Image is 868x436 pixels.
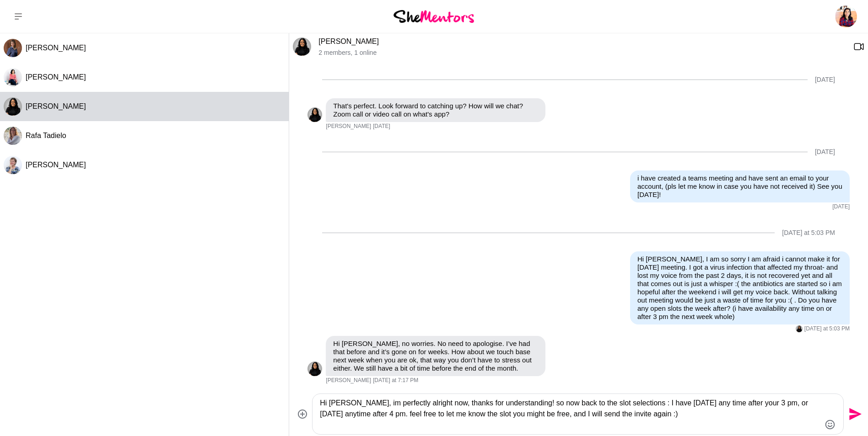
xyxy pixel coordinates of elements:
[394,10,474,22] img: She Mentors Logo
[333,340,538,372] p: Hi [PERSON_NAME], no worries. No need to apologise. I’ve had that before and it’s gone on for wee...
[844,404,864,425] button: Send
[637,255,842,321] p: Hi [PERSON_NAME], I am so sorry I am afraid i cannot make it for [DATE] meeting. I got a virus in...
[293,37,311,56] img: P
[4,68,22,86] img: J
[26,44,86,52] span: [PERSON_NAME]
[796,325,803,332] img: P
[815,76,835,84] div: [DATE]
[4,127,22,145] img: R
[4,39,22,57] div: Cintia Hernandez
[4,156,22,174] div: Tracy Travis
[804,325,850,333] time: 2025-09-18T11:33:41.568Z
[796,325,803,332] div: Pretti Amin
[782,229,835,237] div: [DATE] at 5:03 PM
[4,39,22,57] img: C
[4,127,22,145] div: Rafa Tadielo
[825,419,836,430] button: Emoji picker
[4,156,22,174] img: T
[373,377,418,384] time: 2025-09-18T13:47:58.613Z
[4,97,22,116] img: P
[318,49,846,57] p: 2 members , 1 online
[307,362,322,376] img: P
[307,107,322,122] div: Pretti Amin
[326,123,371,130] span: [PERSON_NAME]
[4,97,22,116] div: Pretti Amin
[293,37,311,56] div: Pretti Amin
[26,132,66,139] span: Rafa Tadielo
[26,102,86,110] span: [PERSON_NAME]
[373,123,390,130] time: 2025-09-14T14:45:27.607Z
[307,107,322,122] img: P
[637,174,842,199] p: i have created a teams meeting and have sent an email to your account, (pls let me know in case y...
[326,377,371,384] span: [PERSON_NAME]
[307,362,322,376] div: Pretti Amin
[815,148,835,156] div: [DATE]
[832,203,850,211] time: 2025-09-15T04:35:09.033Z
[318,37,379,45] a: [PERSON_NAME]
[4,68,22,86] div: Jolynne Rydz
[835,5,857,27] img: Diana Philip
[26,161,86,169] span: [PERSON_NAME]
[333,102,538,118] p: That's perfect. Look forward to catching up? How will we chat? Zoom call or video call on what's ...
[320,398,820,431] textarea: Type your message
[26,73,86,81] span: [PERSON_NAME]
